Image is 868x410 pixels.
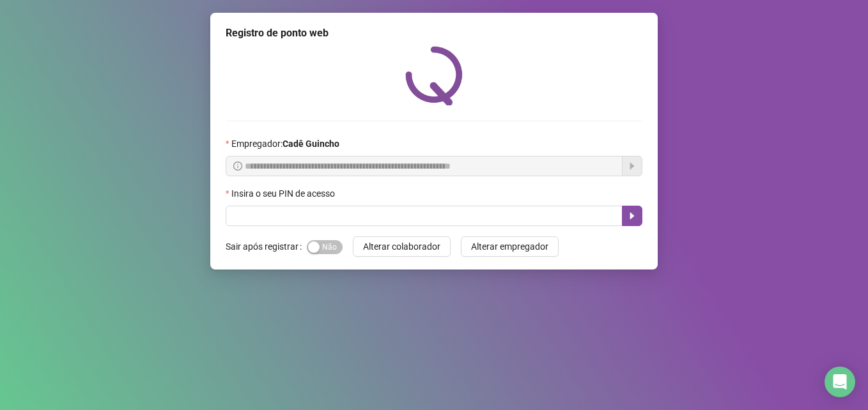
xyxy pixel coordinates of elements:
button: Alterar empregador [461,236,559,257]
img: QRPoint [405,46,463,105]
label: Insira o seu PIN de acesso [226,186,343,201]
strong: Cadê Guincho [283,139,339,149]
button: Alterar colaborador [353,236,451,257]
span: Alterar colaborador [363,239,440,254]
div: Registro de ponto web [226,26,642,41]
span: Empregador : [231,137,339,151]
label: Sair após registrar [226,236,307,257]
span: info-circle [233,162,242,171]
span: Alterar empregador [471,239,548,254]
span: caret-right [627,211,637,221]
div: Open Intercom Messenger [825,367,855,397]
